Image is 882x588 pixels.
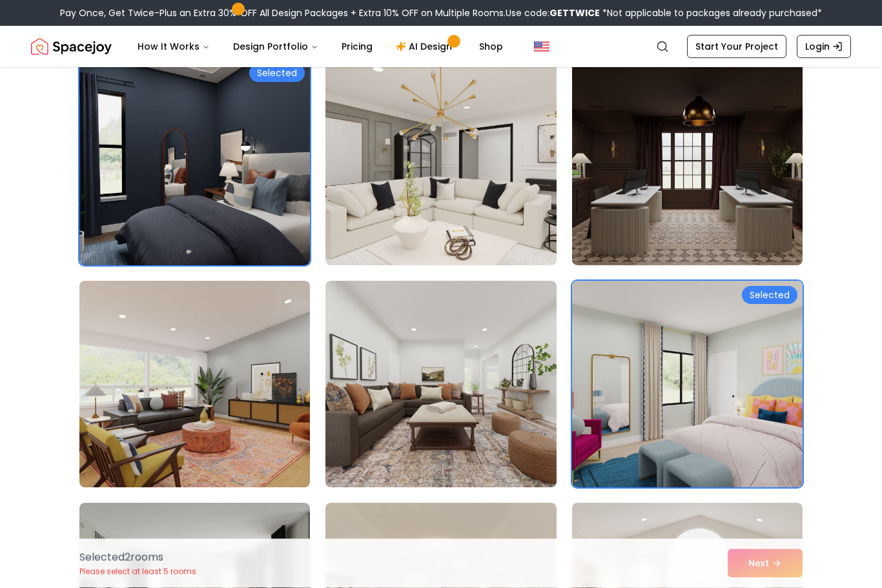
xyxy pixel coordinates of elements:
img: Room room-5 [325,281,556,488]
span: *Not applicable to packages already purchased* [600,6,822,19]
img: Room room-1 [79,59,310,266]
button: How It Works [127,34,220,59]
div: Selected [742,287,797,305]
a: Spacejoy [31,34,112,59]
b: GETTWICE [549,6,600,19]
a: AI Design [385,34,466,59]
img: Spacejoy Logo [31,34,112,59]
img: United States [534,39,549,54]
nav: Global [31,26,851,67]
div: Pay Once, Get Twice-Plus an Extra 30% OFF All Design Packages + Extra 10% OFF on Multiple Rooms. [60,6,822,19]
img: Room room-3 [572,59,803,266]
img: Room room-2 [325,59,556,266]
img: Room room-4 [79,281,310,488]
div: Selected [249,65,305,83]
p: Selected 2 room s [79,550,196,565]
a: Shop [469,34,513,59]
a: Login [797,35,851,58]
p: Please select at least 5 rooms [79,567,196,577]
span: Use code: [506,6,600,19]
nav: Main [127,34,513,59]
button: Design Portfolio [223,34,329,59]
img: Room room-6 [572,281,803,488]
a: Start Your Project [687,35,786,58]
a: Pricing [331,34,383,59]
